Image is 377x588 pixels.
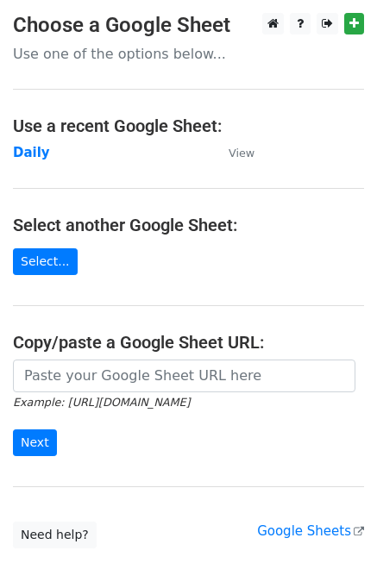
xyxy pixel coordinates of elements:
a: Need help? [13,522,97,548]
a: View [211,145,254,160]
h4: Select another Google Sheet: [13,215,364,235]
a: Daily [13,145,50,160]
a: Select... [13,248,78,275]
h4: Use a recent Google Sheet: [13,116,364,136]
h4: Copy/paste a Google Sheet URL: [13,332,364,353]
input: Next [13,429,57,456]
small: Example: [URL][DOMAIN_NAME] [13,396,190,409]
a: Google Sheets [257,523,364,539]
input: Paste your Google Sheet URL here [13,360,355,392]
p: Use one of the options below... [13,45,364,63]
small: View [229,147,254,160]
h3: Choose a Google Sheet [13,13,364,38]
